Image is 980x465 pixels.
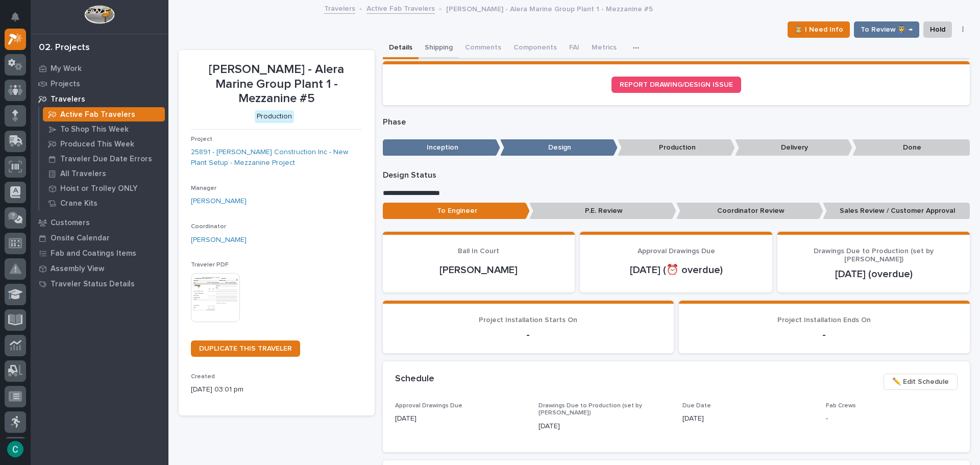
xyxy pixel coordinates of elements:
a: Traveler Status Details [31,276,168,291]
p: To Shop This Week [60,125,129,134]
span: REPORT DRAWING/DESIGN ISSUE [620,81,733,88]
p: Done [852,139,970,156]
a: All Travelers [39,166,168,181]
button: Comments [459,38,507,59]
a: Traveler Due Date Errors [39,152,168,166]
a: Customers [31,215,168,230]
p: [DATE] [538,421,670,432]
h2: Schedule [395,374,434,385]
p: Crane Kits [60,199,97,208]
span: Manager [191,185,216,191]
p: [DATE] (⏰ overdue) [592,264,760,276]
div: 02. Projects [39,42,90,54]
p: Traveler Due Date Errors [60,155,152,164]
p: Hoist or Trolley ONLY [60,184,138,193]
button: Details [383,38,419,59]
img: Workspace Logo [84,5,114,24]
p: Production [618,139,735,156]
p: [PERSON_NAME] - Alera Marine Group Plant 1 - Mezzanine #5 [191,62,362,106]
p: Projects [51,80,80,89]
a: 25891 - [PERSON_NAME] Construction Inc - New Plant Setup - Mezzanine Project [191,147,362,168]
span: Project [191,136,212,142]
span: Fab Crews [826,403,856,409]
a: My Work [31,61,168,76]
p: Produced This Week [60,140,134,149]
p: P.E. Review [529,203,676,219]
div: Production [255,110,294,123]
p: Design [500,139,618,156]
a: Onsite Calendar [31,230,168,246]
button: Hold [923,21,952,38]
p: Phase [383,117,970,127]
span: DUPLICATE THIS TRAVELER [199,345,292,352]
a: REPORT DRAWING/DESIGN ISSUE [611,77,741,93]
span: To Review 👨‍🏭 → [861,23,913,36]
p: Design Status [383,170,970,180]
a: Produced This Week [39,137,168,151]
p: My Work [51,64,82,74]
p: Traveler Status Details [51,280,135,289]
a: [PERSON_NAME] [191,196,247,207]
a: Active Fab Travelers [39,107,168,121]
p: Customers [51,218,90,228]
span: Coordinator [191,224,226,230]
p: - [395,329,661,341]
a: Fab and Coatings Items [31,246,168,261]
span: Approval Drawings Due [638,248,715,255]
p: [DATE] (overdue) [790,268,958,280]
button: ✏️ Edit Schedule [884,374,958,390]
p: - [691,329,958,341]
p: To Engineer [383,203,530,219]
span: Traveler PDF [191,262,229,268]
div: Notifications [13,12,26,29]
a: Crane Kits [39,196,168,210]
p: [PERSON_NAME] [395,264,563,276]
button: ⏳ I Need Info [788,21,850,38]
span: Project Installation Starts On [479,316,577,324]
button: To Review 👨‍🏭 → [854,21,919,38]
p: [DATE] [682,413,814,424]
p: [PERSON_NAME] - Alera Marine Group Plant 1 - Mezzanine #5 [446,3,653,14]
span: Ball In Court [458,248,499,255]
span: ⏳ I Need Info [794,23,843,36]
p: Travelers [51,95,85,104]
p: [DATE] 03:01 pm [191,384,362,395]
p: Onsite Calendar [51,234,110,243]
button: Notifications [5,6,26,28]
button: FAI [563,38,585,59]
button: Shipping [419,38,459,59]
span: Due Date [682,403,711,409]
span: Hold [930,23,945,36]
p: [DATE] [395,413,527,424]
p: Coordinator Review [676,203,823,219]
p: All Travelers [60,169,106,179]
a: Projects [31,76,168,91]
a: Travelers [324,2,355,14]
a: [PERSON_NAME] [191,235,247,246]
button: Metrics [585,38,623,59]
p: Inception [383,139,500,156]
p: Delivery [735,139,852,156]
span: Drawings Due to Production (set by [PERSON_NAME]) [814,248,934,263]
p: - [826,413,958,424]
span: ✏️ Edit Schedule [892,376,949,388]
a: To Shop This Week [39,122,168,136]
p: Active Fab Travelers [60,110,135,119]
a: Active Fab Travelers [366,2,435,14]
button: users-avatar [5,438,26,460]
span: Approval Drawings Due [395,403,462,409]
a: Assembly View [31,261,168,276]
a: Travelers [31,91,168,107]
span: Drawings Due to Production (set by [PERSON_NAME]) [538,403,642,416]
span: Project Installation Ends On [777,316,871,324]
span: Created [191,374,215,380]
p: Assembly View [51,264,104,274]
a: Hoist or Trolley ONLY [39,181,168,195]
a: DUPLICATE THIS TRAVELER [191,340,300,357]
p: Fab and Coatings Items [51,249,136,258]
button: Components [507,38,563,59]
p: Sales Review / Customer Approval [823,203,970,219]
